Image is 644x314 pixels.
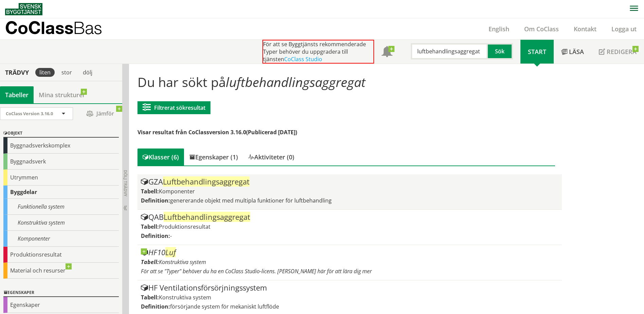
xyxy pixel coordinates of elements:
span: Luftbehandlingsaggregat [163,176,250,187]
div: Material och resurser [3,263,119,279]
p: CoClass [5,24,102,32]
span: Start [528,48,546,56]
div: Klasser (6) [137,149,184,165]
div: Komponenter [3,231,119,247]
div: För att se Byggtjänsts rekommenderade Typer behöver du uppgradera till tjänsten [262,40,374,64]
span: Produktionsresultat [159,223,210,230]
a: Start [520,40,554,64]
span: Komponenter [159,188,195,195]
label: Definition: [141,197,170,204]
a: Mina strukturer [34,86,90,103]
label: Definition: [141,303,170,310]
span: Notifikationer [382,47,392,58]
a: English [481,25,517,33]
div: Utrymmen [3,170,119,186]
button: Filtrerat sökresultat [137,101,210,114]
button: Sök [488,43,513,59]
div: liten [35,68,55,77]
span: Luf [165,247,176,257]
div: dölj [79,68,96,77]
span: Läsa [569,48,584,56]
div: Produktionsresultat [3,247,119,263]
label: Tabell: [141,188,159,195]
a: Logga ut [604,25,644,33]
span: Redigera [607,48,637,56]
article: Gå till informationssidan för CoClass Studio [137,245,562,280]
span: Konstruktiva system [159,294,211,301]
label: Tabell: [141,294,159,301]
div: Byggnadsverkskomplex [3,138,119,154]
div: Aktiviteter (0) [243,149,299,165]
a: Om CoClass [517,25,566,33]
span: luftbehandlingsaggregat [226,73,366,91]
div: Byggnadsverk [3,154,119,170]
input: Sök [411,43,488,59]
div: Egenskaper (1) [184,149,243,165]
span: genererande objekt med multipla funktioner för luftbehandling [170,197,332,204]
span: Dölj trädvy [123,170,128,196]
div: GZA [141,178,558,186]
span: (Publicerad [DATE]) [246,128,297,136]
div: Funktionella system [3,199,119,215]
div: Konstruktiva system [3,215,119,231]
div: Egenskaper [3,289,119,297]
div: Byggdelar [3,186,119,199]
img: Svensk Byggtjänst [5,3,42,15]
span: Jämför [80,108,121,120]
span: Visar resultat från CoClassversion 3.16.0 [137,128,246,136]
div: Objekt [3,129,119,138]
span: Konstruktiva system [159,258,206,266]
a: CoClass Studio [284,55,322,63]
span: Luftbehandlingsaggregat [164,212,250,222]
div: QAB [141,213,558,221]
span: För att se "Typer" behöver du ha en CoClass Studio-licens. [PERSON_NAME] här för att lära dig mer [141,267,372,275]
label: Definition: [141,232,170,240]
span: CoClass Version 3.16.0 [6,110,53,117]
div: Egenskaper [3,297,119,313]
a: Redigera [591,40,644,64]
div: HF Ventilationsförsörjningssystem [141,284,558,292]
span: försörjande system för mekaniskt luftflöde [170,303,279,310]
label: Tabell: [141,258,159,266]
div: Trädvy [1,69,33,76]
span: Bas [73,18,102,38]
a: CoClassBas [5,18,117,39]
div: HF10 [141,248,558,257]
a: Kontakt [566,25,604,33]
a: Läsa [554,40,591,64]
span: - [170,232,172,240]
div: stor [57,68,76,77]
h1: Du har sökt på [137,74,555,89]
label: Tabell: [141,223,159,230]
